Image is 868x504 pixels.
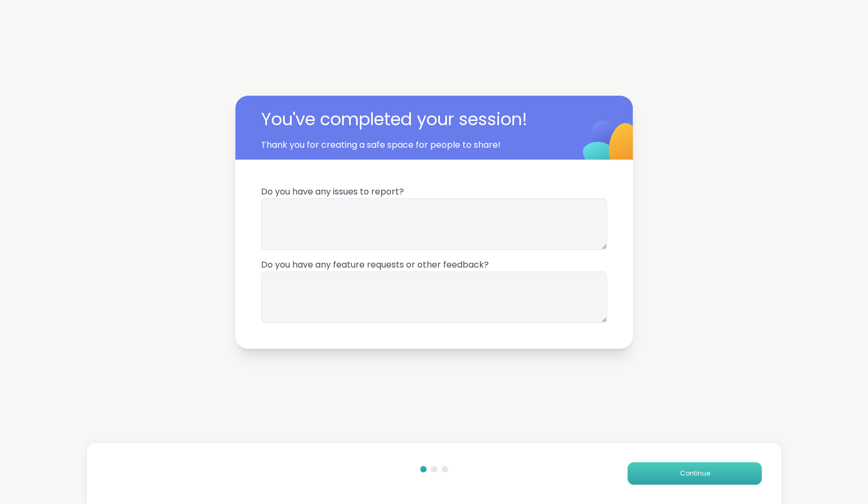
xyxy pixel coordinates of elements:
img: ShareWell Logomark [558,92,664,199]
button: Continue [627,462,762,485]
span: Thank you for creating a safe space for people to share! [261,139,556,152]
span: Do you have any feature requests or other feedback? [261,258,607,271]
span: Continue [679,469,710,478]
span: You've completed your session! [261,106,573,132]
span: Do you have any issues to report? [261,185,607,198]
